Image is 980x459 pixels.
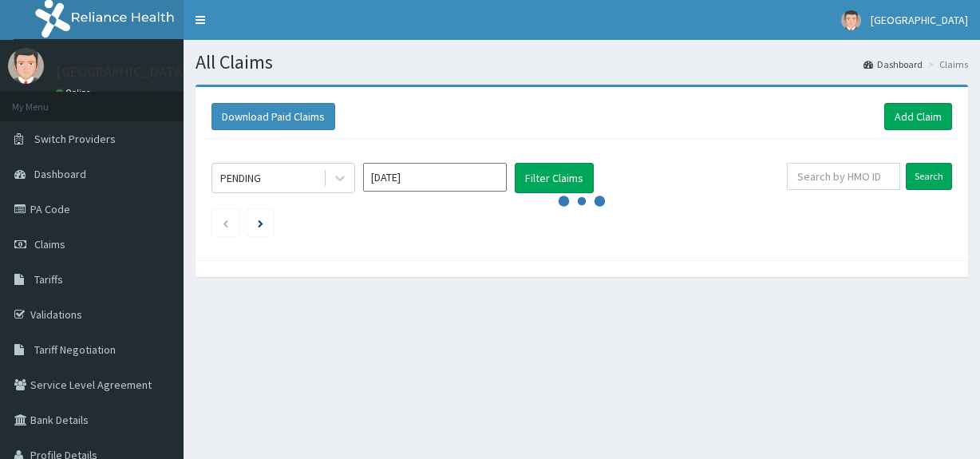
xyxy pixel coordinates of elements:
svg: audio-loading [558,177,606,225]
input: Search [906,163,952,190]
a: Previous page [222,216,229,230]
p: [GEOGRAPHIC_DATA] [56,65,188,79]
span: [GEOGRAPHIC_DATA] [871,13,968,27]
div: PENDING [220,170,261,186]
a: Add Claim [884,103,952,130]
li: Claims [924,57,968,71]
a: Next page [258,216,263,230]
span: Tariffs [34,272,63,287]
h1: All Claims [196,52,968,73]
input: Search by HMO ID [787,163,900,190]
a: Dashboard [863,57,923,71]
input: Select Month and Year [363,163,507,192]
button: Filter Claims [515,163,594,193]
span: Dashboard [34,167,86,181]
span: Tariff Negotiation [34,342,116,357]
button: Download Paid Claims [211,103,335,130]
span: Switch Providers [34,132,116,146]
img: User Image [8,48,44,84]
img: User Image [841,10,861,30]
a: Online [56,87,94,98]
span: Claims [34,237,65,251]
